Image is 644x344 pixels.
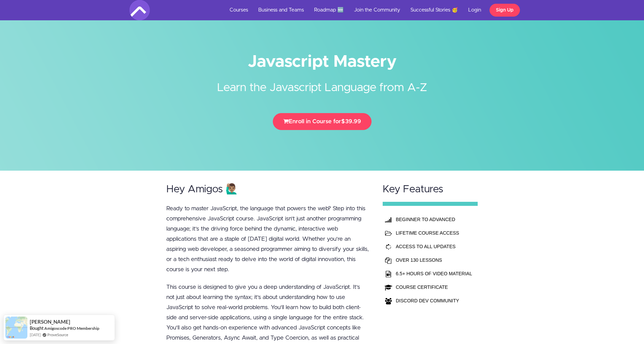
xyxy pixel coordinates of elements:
[394,280,474,294] td: COURSE CERTIFICATE
[394,253,474,267] td: OVER 130 LESSONS
[166,203,370,275] p: Ready to master JavaScript, the language that powers the web? Step into this comprehensive JavaSc...
[47,332,68,338] a: ProveSource
[394,226,474,240] td: LIFETIME COURSE ACCESS
[490,4,520,17] a: Sign Up
[30,325,44,331] span: Bought
[394,240,474,253] td: ACCESS TO ALL UPDATES
[30,319,70,325] span: [PERSON_NAME]
[166,184,370,195] h2: Hey Amigos 🙋🏽‍♂️
[195,69,449,96] h2: Learn the Javascript Language from A-Z
[273,113,372,130] button: Enroll in Course for$39.99
[129,54,515,69] h1: Javascript Mastery
[44,326,99,331] a: Amigoscode PRO Membership
[341,119,361,124] span: $39.99
[394,213,474,226] th: BEGINNER TO ADVANCED
[30,332,41,338] span: [DATE]
[5,317,27,339] img: provesource social proof notification image
[394,294,474,307] td: DISCORD DEV COMMUNITY
[394,267,474,280] td: 6.5+ HOURS OF VIDEO MATERIAL
[383,184,478,195] h2: Key Features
